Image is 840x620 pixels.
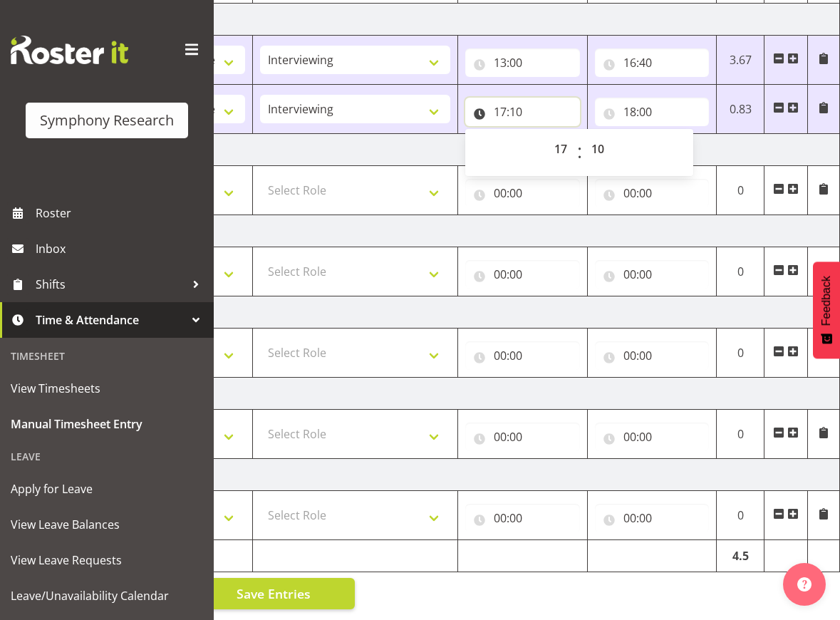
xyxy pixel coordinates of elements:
[4,442,210,471] div: Leave
[465,260,580,289] input: Click to select...
[717,491,764,540] td: 0
[820,276,833,326] span: Feedback
[465,179,580,207] input: Click to select...
[577,135,582,170] span: :
[465,423,580,451] input: Click to select...
[193,578,355,609] button: Save Entries
[237,584,311,603] span: Save Entries
[595,48,710,77] input: Click to select...
[465,504,580,532] input: Click to select...
[595,98,710,126] input: Click to select...
[717,410,764,459] td: 0
[797,577,812,591] img: help-xxl-2.png
[11,514,203,535] span: View Leave Balances
[4,406,210,442] a: Manual Timesheet Entry
[717,247,764,296] td: 0
[11,549,203,571] span: View Leave Requests
[40,110,174,131] div: Symphony Research
[595,260,710,289] input: Click to select...
[465,98,580,126] input: Click to select...
[11,36,128,64] img: Rosterit website logo
[813,262,840,358] button: Feedback - Show survey
[36,274,185,295] span: Shifts
[717,85,764,134] td: 0.83
[4,578,210,614] a: Leave/Unavailability Calendar
[36,309,185,331] span: Time & Attendance
[36,238,207,259] span: Inbox
[4,371,210,406] a: View Timesheets
[4,471,210,507] a: Apply for Leave
[717,166,764,215] td: 0
[11,413,203,435] span: Manual Timesheet Entry
[11,585,203,606] span: Leave/Unavailability Calendar
[717,329,764,378] td: 0
[717,540,764,572] td: 4.5
[11,378,203,399] span: View Timesheets
[11,478,203,500] span: Apply for Leave
[465,48,580,77] input: Click to select...
[717,36,764,85] td: 3.67
[595,179,710,207] input: Click to select...
[4,542,210,578] a: View Leave Requests
[465,341,580,370] input: Click to select...
[595,504,710,532] input: Click to select...
[595,341,710,370] input: Click to select...
[4,507,210,542] a: View Leave Balances
[595,423,710,451] input: Click to select...
[4,341,210,371] div: Timesheet
[36,202,207,224] span: Roster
